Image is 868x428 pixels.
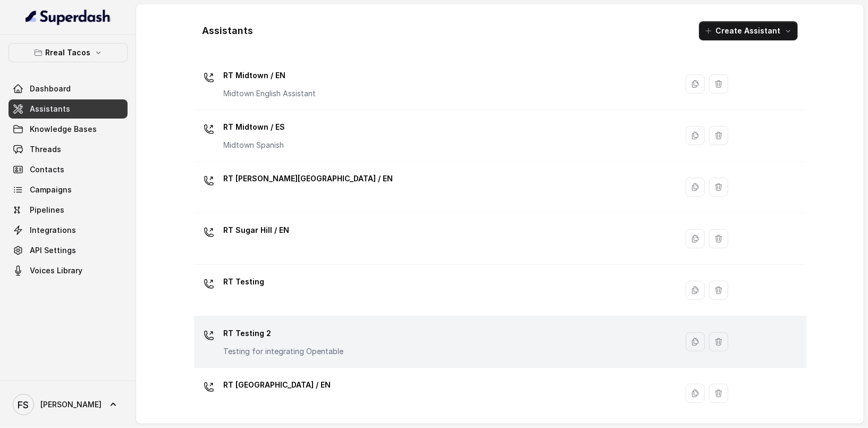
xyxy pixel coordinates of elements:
button: Create Assistant [699,21,798,40]
span: Voices Library [30,265,82,276]
span: [PERSON_NAME] [40,399,102,410]
a: API Settings [9,241,128,260]
p: Midtown Spanish [224,140,285,150]
a: Dashboard [9,79,128,98]
a: [PERSON_NAME] [9,390,128,419]
img: light.svg [26,9,111,26]
a: Contacts [9,160,128,179]
button: Rreal Tacos [9,43,128,62]
span: Dashboard [30,83,71,94]
span: Campaigns [30,184,72,195]
p: Rreal Tacos [46,46,91,59]
span: Assistants [30,104,70,114]
p: RT Testing 2 [224,325,344,342]
p: RT Midtown / EN [224,67,316,84]
p: RT [GEOGRAPHIC_DATA] / EN [224,376,331,393]
a: Pipelines [9,200,128,220]
span: Threads [30,144,61,155]
p: Testing for integrating Opentable [224,346,344,357]
span: API Settings [30,245,76,256]
span: Knowledge Bases [30,124,97,135]
a: Assistants [9,99,128,119]
span: Contacts [30,164,64,175]
p: RT Testing [224,273,265,290]
p: RT [PERSON_NAME][GEOGRAPHIC_DATA] / EN [224,170,393,187]
a: Voices Library [9,261,128,280]
a: Integrations [9,221,128,240]
p: Midtown English Assistant [224,88,316,99]
p: RT Midtown / ES [224,119,285,136]
a: Threads [9,140,128,159]
a: Knowledge Bases [9,120,128,139]
span: Integrations [30,225,76,236]
span: Pipelines [30,205,64,215]
h1: Assistants [203,22,254,39]
a: Campaigns [9,180,128,199]
p: RT Sugar Hill / EN [224,222,290,239]
text: FS [18,399,29,410]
